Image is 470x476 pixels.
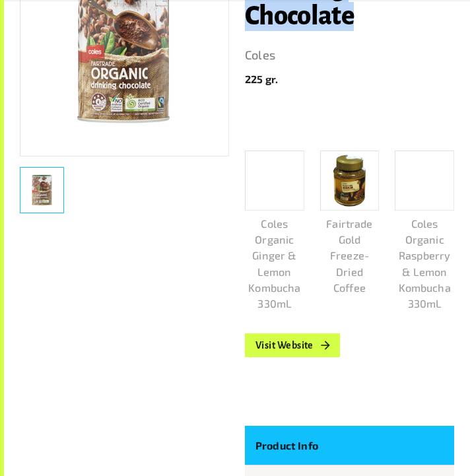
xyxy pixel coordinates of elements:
[395,151,454,312] a: Coles Organic Raspberry & Lemon Kombucha 330mL
[245,71,454,87] p: 225 gr.
[395,216,454,312] p: Coles Organic Raspberry & Lemon Kombucha 330mL
[245,45,454,66] a: Coles
[320,151,380,296] a: Fairtrade Gold Freeze-Dried Coffee
[245,151,304,312] a: Coles Organic Ginger & Lemon Kombucha 330mL
[320,216,380,296] p: Fairtrade Gold Freeze-Dried Coffee
[255,436,322,454] p: Product Info
[245,333,340,357] a: Visit Website
[245,216,304,312] p: Coles Organic Ginger & Lemon Kombucha 330mL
